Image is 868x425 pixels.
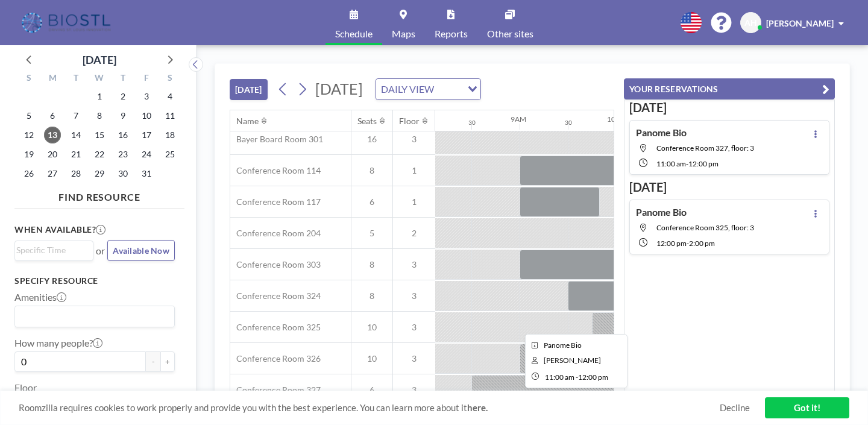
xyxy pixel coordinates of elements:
[230,228,321,239] span: Conference Room 204
[14,275,175,286] h3: Specify resource
[68,146,84,163] span: Tuesday, October 21, 2025
[230,259,321,270] span: Conference Room 303
[357,116,377,127] div: Seats
[351,259,392,270] span: 8
[376,79,480,99] div: Search for option
[744,17,757,28] span: AH
[113,245,169,256] span: Available Now
[544,341,582,350] span: Panome Bio
[467,402,488,413] a: here.
[115,146,131,163] span: Thursday, October 23, 2025
[315,80,363,98] span: [DATE]
[44,107,61,124] span: Monday, October 6, 2025
[656,143,754,153] span: Conference Room 327, floor: 3
[468,119,476,127] div: 30
[230,385,321,395] span: Conference Room 327
[14,337,102,349] label: How many people?
[138,165,155,182] span: Friday, October 31, 2025
[351,228,392,239] span: 5
[544,356,601,365] span: Alexandra Harrison
[689,239,715,248] span: 2:00 PM
[393,385,435,395] span: 3
[16,244,86,257] input: Search for option
[393,353,435,364] span: 3
[20,107,37,124] span: Sunday, October 5, 2025
[14,291,66,303] label: Amenities
[351,353,392,364] span: 10
[20,165,37,182] span: Sunday, October 26, 2025
[68,127,84,143] span: Tuesday, October 14, 2025
[656,223,754,232] span: Conference Room 325, floor: 3
[435,29,468,39] span: Reports
[20,146,37,163] span: Sunday, October 19, 2025
[14,382,37,394] label: Floor
[91,127,108,143] span: Wednesday, October 15, 2025
[576,373,578,382] span: -
[607,115,627,124] div: 10AM
[91,165,108,182] span: Wednesday, October 29, 2025
[393,228,435,239] span: 2
[162,88,178,105] span: Saturday, October 4, 2025
[335,29,373,39] span: Schedule
[393,197,435,207] span: 1
[115,88,131,105] span: Thursday, October 2, 2025
[565,119,572,127] div: 30
[636,127,687,139] h4: Panome Bio
[111,71,134,87] div: T
[138,88,155,105] span: Friday, October 3, 2025
[230,197,321,207] span: Conference Room 117
[230,79,268,100] button: [DATE]
[236,116,259,127] div: Name
[162,107,178,124] span: Saturday, October 11, 2025
[230,322,321,333] span: Conference Room 325
[656,159,686,168] span: 11:00 AM
[88,71,112,87] div: W
[115,107,131,124] span: Thursday, October 9, 2025
[636,206,687,218] h4: Panome Bio
[134,71,158,87] div: F
[230,353,321,364] span: Conference Room 326
[720,402,750,414] a: Decline
[487,29,533,39] span: Other sites
[392,29,415,39] span: Maps
[138,127,155,143] span: Friday, October 17, 2025
[83,51,116,68] div: [DATE]
[399,116,420,127] div: Floor
[20,127,37,143] span: Sunday, October 12, 2025
[15,241,93,259] div: Search for option
[91,107,108,124] span: Wednesday, October 8, 2025
[44,146,61,163] span: Monday, October 20, 2025
[230,165,321,176] span: Conference Room 114
[96,245,105,257] span: or
[68,165,84,182] span: Tuesday, October 28, 2025
[351,197,392,207] span: 6
[393,259,435,270] span: 3
[44,165,61,182] span: Monday, October 27, 2025
[91,88,108,105] span: Wednesday, October 1, 2025
[158,71,181,87] div: S
[91,146,108,163] span: Wednesday, October 22, 2025
[41,71,64,87] div: M
[160,351,175,372] button: +
[629,100,829,115] h3: [DATE]
[138,107,155,124] span: Friday, October 10, 2025
[379,81,436,97] span: DAILY VIEW
[629,180,829,195] h3: [DATE]
[19,402,720,414] span: Roomzilla requires cookies to work properly and provide you with the best experience. You can lea...
[686,159,688,168] span: -
[14,186,184,203] h4: FIND RESOURCE
[107,240,175,261] button: Available Now
[351,165,392,176] span: 8
[162,146,178,163] span: Saturday, October 25, 2025
[393,322,435,333] span: 3
[766,18,834,28] span: [PERSON_NAME]
[17,71,41,87] div: S
[511,115,526,124] div: 9AM
[16,309,168,324] input: Search for option
[656,239,687,248] span: 12:00 PM
[19,11,115,35] img: organization-logo
[765,397,849,418] a: Got it!
[44,127,61,143] span: Monday, October 13, 2025
[688,159,719,168] span: 12:00 PM
[230,291,321,301] span: Conference Room 324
